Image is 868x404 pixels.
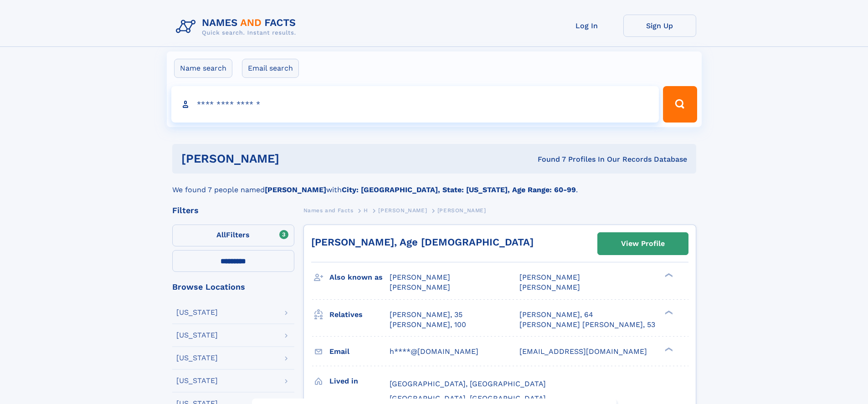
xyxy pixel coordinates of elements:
[519,283,580,291] span: [PERSON_NAME]
[364,207,368,214] span: H
[329,270,390,285] h3: Also known as
[329,344,390,359] h3: Email
[176,354,218,362] div: [US_STATE]
[378,207,427,214] span: [PERSON_NAME]
[390,283,450,291] span: [PERSON_NAME]
[174,59,232,78] label: Name search
[171,86,659,123] input: search input
[390,273,450,281] span: [PERSON_NAME]
[519,320,655,330] a: [PERSON_NAME] [PERSON_NAME], 53
[390,379,546,388] span: [GEOGRAPHIC_DATA], [GEOGRAPHIC_DATA]
[390,310,462,320] a: [PERSON_NAME], 35
[172,15,303,39] img: Logo Names and Facts
[519,347,647,356] span: [EMAIL_ADDRESS][DOMAIN_NAME]
[550,15,623,37] a: Log In
[329,373,390,389] h3: Lived in
[598,233,688,255] a: View Profile
[181,153,409,164] h1: [PERSON_NAME]
[378,205,427,216] a: [PERSON_NAME]
[663,272,673,278] div: ❯
[329,307,390,322] h3: Relatives
[242,59,299,78] label: Email search
[342,185,576,194] b: City: [GEOGRAPHIC_DATA], State: [US_STATE], Age Range: 60-99
[216,230,226,239] span: All
[663,86,697,123] button: Search Button
[176,377,218,384] div: [US_STATE]
[265,185,326,194] b: [PERSON_NAME]
[390,394,546,403] span: [GEOGRAPHIC_DATA], [GEOGRAPHIC_DATA]
[663,346,673,352] div: ❯
[519,273,580,281] span: [PERSON_NAME]
[176,332,218,339] div: [US_STATE]
[390,320,466,330] a: [PERSON_NAME], 100
[663,309,673,315] div: ❯
[364,205,368,216] a: H
[172,225,294,246] label: Filters
[176,309,218,316] div: [US_STATE]
[172,174,696,195] div: We found 7 people named with .
[519,310,593,320] a: [PERSON_NAME], 64
[311,236,534,248] a: [PERSON_NAME], Age [DEMOGRAPHIC_DATA]
[303,205,354,216] a: Names and Facts
[408,154,687,164] div: Found 7 Profiles In Our Records Database
[172,206,294,215] div: Filters
[621,233,665,254] div: View Profile
[437,207,486,214] span: [PERSON_NAME]
[623,15,696,37] a: Sign Up
[172,283,294,291] div: Browse Locations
